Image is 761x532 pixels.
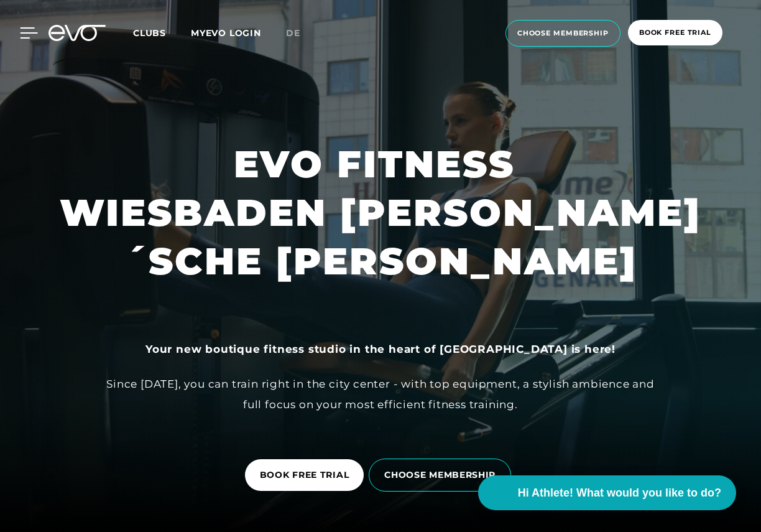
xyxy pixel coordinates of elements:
[517,28,609,39] span: choose membership
[286,26,315,40] a: de
[133,27,191,39] a: Clubs
[624,20,726,47] a: book free trial
[145,343,616,355] strong: Your new boutique fitness studio in the heart of [GEOGRAPHIC_DATA] is here!
[133,27,166,39] span: Clubs
[369,449,516,501] a: CHOOSE MEMBERSHIP
[101,374,660,414] div: Since [DATE], you can train right in the city center - with top equipment, a stylish ambience and...
[478,475,736,510] button: Hi Athlete! What would you like to do?
[518,485,721,502] span: Hi Athlete! What would you like to do?
[10,140,751,286] h1: EVO FITNESS WIESBADEN [PERSON_NAME]´SCHE [PERSON_NAME]
[245,459,364,491] a: BOOK FREE TRIAL
[639,27,711,38] span: book free trial
[286,27,300,39] span: de
[260,469,349,482] span: BOOK FREE TRIAL
[191,27,261,39] a: MYEVO LOGIN
[384,469,496,482] span: CHOOSE MEMBERSHIP
[502,20,624,47] a: choose membership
